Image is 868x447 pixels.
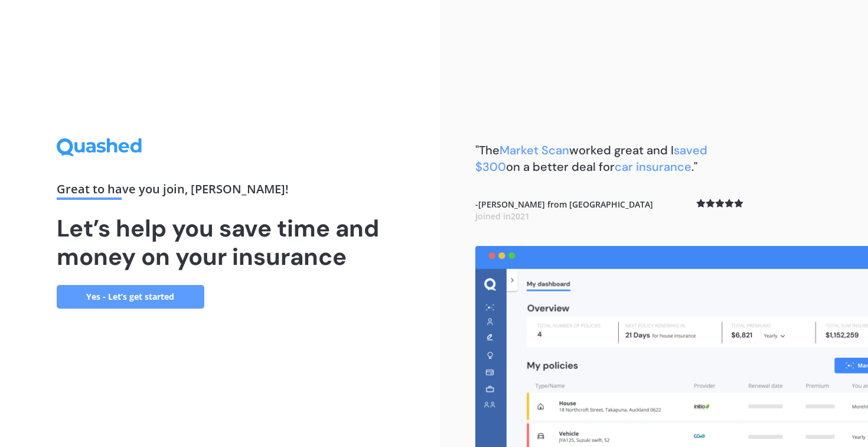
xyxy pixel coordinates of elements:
[57,214,384,271] h1: Let’s help you save time and money on your insurance
[475,199,653,222] b: - [PERSON_NAME] from [GEOGRAPHIC_DATA]
[475,210,530,222] span: Joined in 2021
[475,142,707,174] b: "The worked great and I on a better deal for ."
[57,285,204,309] a: Yes - Let’s get started
[57,183,384,200] div: Great to have you join , [PERSON_NAME] !
[615,159,691,174] span: car insurance
[475,142,707,174] span: saved $300
[475,246,868,447] img: dashboard.webp
[500,142,569,158] span: Market Scan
